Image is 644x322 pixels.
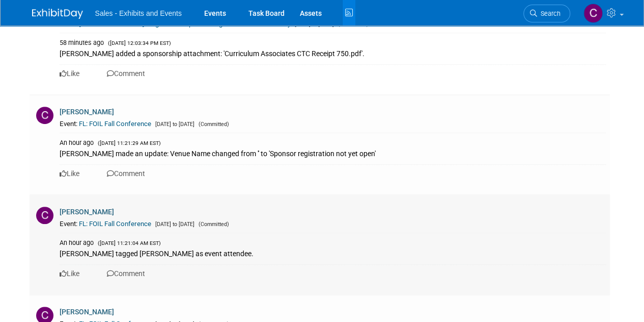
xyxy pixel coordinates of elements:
span: ([DATE] 11:21:29 AM EST) [95,140,161,146]
img: C.jpg [36,107,53,124]
span: Sales - Exhibits and Events [95,9,182,17]
span: [DATE] to [DATE] [153,221,194,228]
a: [PERSON_NAME] [60,208,114,216]
a: Like [60,269,79,278]
a: Like [60,169,79,178]
a: Comment [107,169,145,178]
a: Search [523,5,570,22]
span: Event: [60,120,77,128]
img: C.jpg [36,207,53,224]
a: Like [60,69,79,78]
div: [PERSON_NAME] added a sponsorship attachment: 'Curriculum Associates CTC Receipt 750.pdf'. [60,47,606,59]
a: FL: FOIL Fall Conference [79,120,151,128]
span: Event: [60,220,77,228]
a: FL: FOIL Fall Conference [79,220,151,228]
span: (Committed) [196,121,229,128]
a: [PERSON_NAME] [60,308,114,316]
a: Comment [107,269,145,278]
span: Search [537,10,561,17]
img: Christine Lurz [583,4,603,23]
div: [PERSON_NAME] made an update: Venue Name changed from '' to 'Sponsor registration not yet open' [60,147,606,159]
div: [PERSON_NAME] tagged [PERSON_NAME] as event attendee. [60,247,606,259]
a: Comment [107,69,145,78]
span: An hour ago [60,239,94,246]
a: [PERSON_NAME] [60,108,114,116]
span: ([DATE] 12:03:34 PM EST) [105,40,171,46]
span: (Committed) [335,21,369,28]
img: ExhibitDay [32,9,83,19]
a: [GEOGRAPHIC_DATA]: Region 4 Campus Testing Coordinator Academy [79,20,291,28]
span: An hour ago [60,139,94,146]
span: Event: [60,20,77,28]
span: [DATE] to [DATE] [153,121,194,128]
span: (Committed) [196,221,229,228]
span: ([DATE] 11:21:04 AM EST) [95,240,161,246]
span: [DATE] to [DATE] [292,21,334,28]
span: 58 minutes ago [60,39,104,46]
